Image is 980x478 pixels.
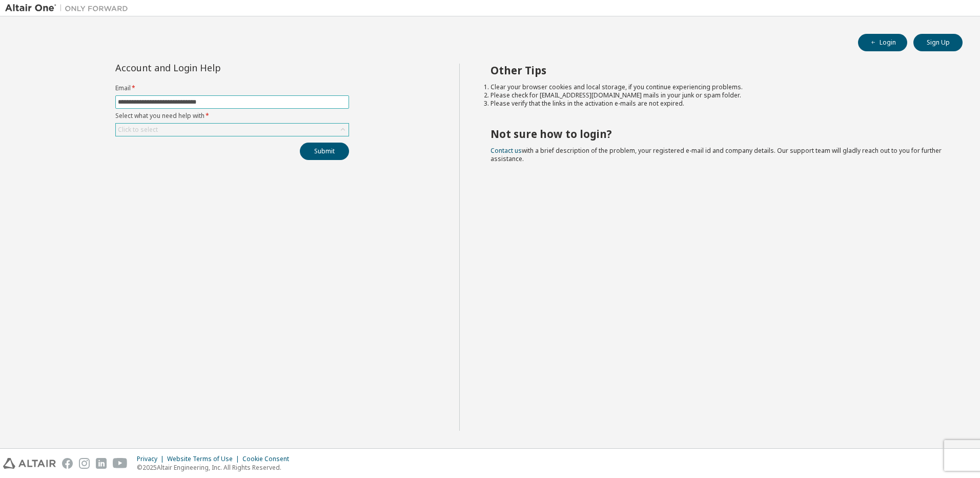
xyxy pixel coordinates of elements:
div: Click to select [118,126,158,134]
label: Select what you need help with [115,112,349,120]
h2: Not sure how to login? [491,127,945,141]
div: Cookie Consent [242,455,295,463]
li: Clear your browser cookies and local storage, if you continue experiencing problems. [491,83,945,91]
img: Altair One [5,3,133,13]
div: Privacy [137,455,167,463]
button: Submit [300,143,349,160]
li: Please verify that the links in the activation e-mails are not expired. [491,99,945,108]
img: linkedin.svg [96,458,107,469]
img: instagram.svg [79,458,90,469]
p: © 2025 Altair Engineering, Inc. All Rights Reserved. [137,463,295,472]
div: Account and Login Help [115,64,302,72]
li: Please check for [EMAIL_ADDRESS][DOMAIN_NAME] mails in your junk or spam folder. [491,91,945,99]
div: Click to select [116,124,349,136]
button: Sign Up [913,34,963,51]
img: youtube.svg [113,458,128,469]
span: with a brief description of the problem, your registered e-mail id and company details. Our suppo... [491,146,942,163]
h2: Other Tips [491,64,945,77]
button: Login [858,34,907,51]
label: Email [115,84,349,92]
div: Website Terms of Use [167,455,242,463]
a: Contact us [491,146,522,155]
img: altair_logo.svg [3,458,56,469]
img: facebook.svg [62,458,73,469]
